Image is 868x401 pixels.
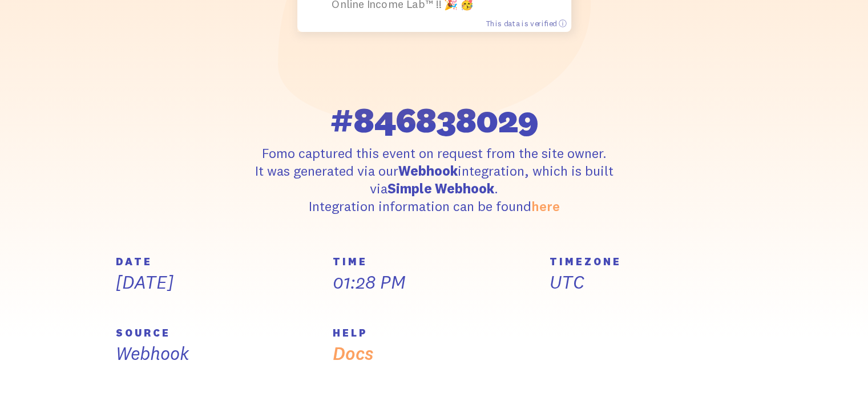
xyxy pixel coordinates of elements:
a: here [531,197,560,214]
h5: HELP [333,328,536,338]
span: #846838029 [330,102,538,137]
strong: Webhook [398,162,458,179]
strong: Simple Webhook [387,180,494,197]
p: 01:28 PM [333,270,536,294]
p: Fomo captured this event on request from the site owner. It was generated via our integration, wh... [224,144,644,216]
a: Docs [333,342,373,364]
p: [DATE] [116,270,319,294]
h5: DATE [116,257,319,267]
h5: SOURCE [116,328,319,338]
span: This data is verified ⓘ [486,18,566,28]
h5: TIMEZONE [550,257,753,267]
p: Webhook [116,342,319,366]
p: UTC [550,270,753,294]
h5: TIME [333,257,536,267]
